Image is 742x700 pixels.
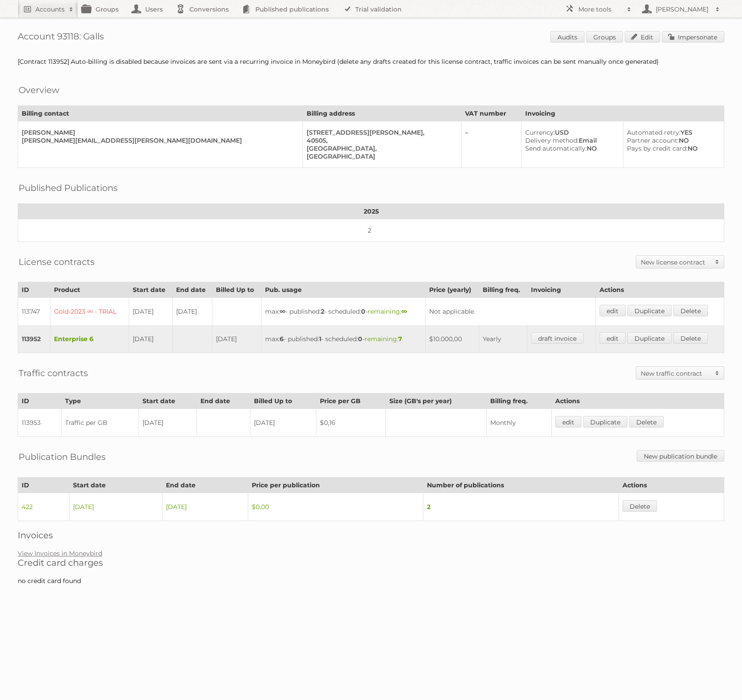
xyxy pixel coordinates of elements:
h2: License contracts [19,255,95,268]
td: 113953 [18,409,62,437]
th: Invoicing [521,106,724,121]
h2: [PERSON_NAME] [654,5,711,14]
th: Billed Up to [212,282,261,298]
div: [STREET_ADDRESS][PERSON_NAME], [307,128,454,136]
strong: 1 [319,335,321,343]
th: 2025 [18,204,724,219]
a: Audits [550,31,584,43]
h2: Publication Bundles [19,450,106,463]
a: edit [555,416,581,428]
th: Price per publication [248,478,423,493]
td: $0,16 [316,409,385,437]
strong: 0 [361,307,365,315]
span: remaining: [368,307,407,315]
a: Delete [673,332,708,344]
a: New traffic contract [636,367,724,379]
td: 2 [18,219,724,242]
a: Delete [623,500,657,512]
strong: 2 [427,503,431,511]
th: ID [18,478,69,493]
div: [Contract 113952] Auto-billing is disabled because invoices are sent via a recurring invoice in M... [18,58,724,66]
span: Automated retry: [627,128,680,136]
td: – [461,121,521,168]
th: Invoicing [527,282,596,298]
td: max: - published: - scheduled: - [261,325,426,353]
a: Groups [586,31,623,43]
th: End date [173,282,212,298]
a: draft invoice [531,332,584,344]
div: NO [627,136,717,144]
div: Email [525,136,616,144]
td: [DATE] [212,325,261,353]
th: Start date [138,393,196,409]
div: [PERSON_NAME][EMAIL_ADDRESS][PERSON_NAME][DOMAIN_NAME] [22,136,296,144]
span: Currency: [525,128,555,136]
td: 113747 [18,298,50,326]
th: Pub. usage [261,282,426,298]
td: [DATE] [69,493,162,521]
th: Actions [619,478,724,493]
h2: New traffic contract [641,369,711,378]
h2: Published Publications [19,181,118,194]
div: NO [525,144,616,152]
th: Actions [552,393,724,409]
a: Duplicate [583,416,627,428]
strong: ∞ [280,307,285,315]
a: New publication bundle [637,450,724,462]
th: VAT number [461,106,521,121]
th: Start date [129,282,173,298]
td: [DATE] [250,409,316,437]
span: Delivery method: [525,136,579,144]
td: $10.000,00 [426,325,479,353]
div: [GEOGRAPHIC_DATA], [307,144,454,152]
div: 40505, [307,136,454,144]
div: [PERSON_NAME] [22,128,296,136]
th: End date [162,478,248,493]
strong: 6 [280,335,284,343]
a: Edit [625,31,660,43]
span: Send automatically: [525,144,587,152]
span: remaining: [365,335,402,343]
td: [DATE] [138,409,196,437]
td: [DATE] [162,493,248,521]
span: Pays by credit card: [627,144,688,152]
strong: 7 [398,335,402,343]
th: End date [197,393,250,409]
td: Yearly [479,325,527,353]
a: Delete [673,305,708,316]
td: 422 [18,493,69,521]
span: Toggle [711,367,724,379]
td: [DATE] [129,298,173,326]
th: Price per GB [316,393,385,409]
strong: 2 [321,307,324,315]
a: Duplicate [627,332,672,344]
td: 113952 [18,325,50,353]
a: Impersonate [662,31,724,43]
td: Enterprise 6 [50,325,129,353]
div: USD [525,128,616,136]
a: edit [600,305,626,316]
td: [DATE] [129,325,173,353]
strong: 0 [358,335,362,343]
th: Type [62,393,139,409]
div: [GEOGRAPHIC_DATA] [307,152,454,160]
th: Number of publications [423,478,619,493]
td: Monthly [487,409,552,437]
div: NO [627,144,717,152]
a: View Invoices in Moneybird [18,549,102,557]
th: Billing freq. [479,282,527,298]
h2: Overview [19,83,59,97]
a: New license contract [636,256,724,268]
h2: Accounts [35,5,65,14]
td: $0,00 [248,493,423,521]
th: Start date [69,478,162,493]
th: Billing freq. [487,393,552,409]
th: Product [50,282,129,298]
span: Toggle [711,256,724,268]
td: [DATE] [173,298,212,326]
span: Partner account: [627,136,679,144]
td: max: - published: - scheduled: - [261,298,426,326]
th: Size (GB's per year) [386,393,487,409]
th: Billing contact [18,106,303,121]
th: Billing address [303,106,461,121]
